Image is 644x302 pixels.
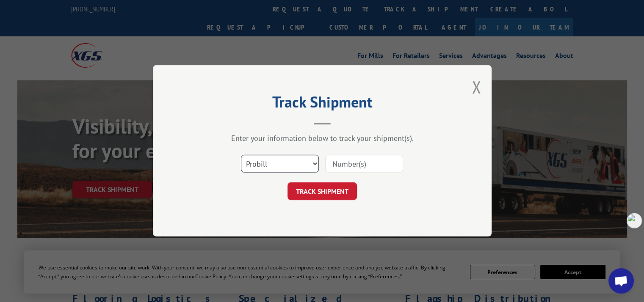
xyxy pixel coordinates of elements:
[325,155,403,173] input: Number(s)
[472,76,481,98] button: Close modal
[287,183,357,200] button: TRACK SHIPMENT
[608,268,634,294] div: Open chat
[195,96,449,112] h2: Track Shipment
[195,134,449,143] div: Enter your information below to track your shipment(s).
